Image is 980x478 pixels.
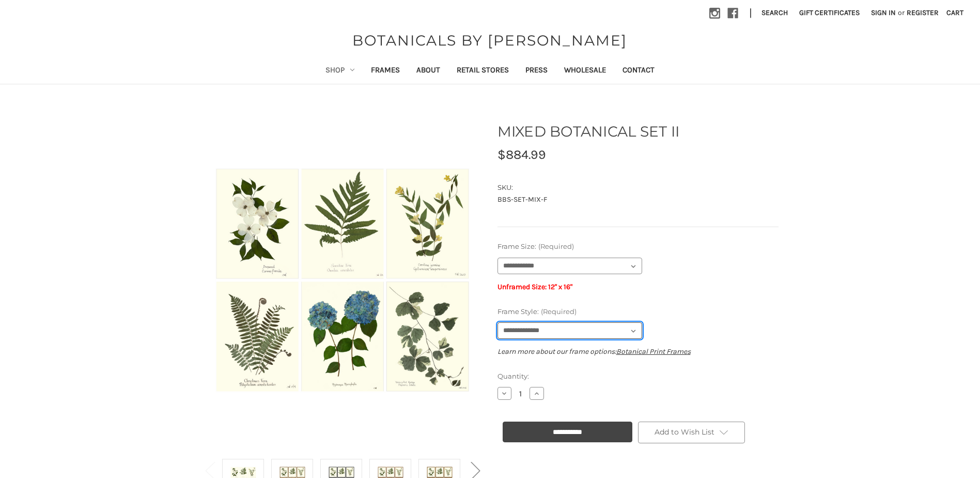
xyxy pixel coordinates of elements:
label: Frame Size: [497,242,779,252]
label: Frame Style: [497,307,779,317]
a: Frames [363,58,408,84]
small: (Required) [538,242,574,250]
a: Add to Wish List [638,422,745,443]
span: $884.99 [497,147,546,162]
p: Unframed Size: 12" x 16" [497,281,779,292]
a: Press [517,58,556,84]
dd: BBS-SET-MIX-F [497,194,779,205]
dt: SKU: [497,183,776,193]
p: Learn more about our frame options: [497,346,779,357]
img: Unframed [213,110,472,451]
a: Contact [614,58,663,84]
a: Botanical Print Frames [616,347,691,356]
a: About [408,58,448,84]
h1: MIXED BOTANICAL SET II [497,121,779,142]
span: Add to Wish List [655,427,714,437]
span: Cart [946,8,963,17]
small: (Required) [541,307,577,316]
span: or [897,7,906,18]
a: Retail Stores [448,58,517,84]
li: | [745,5,756,22]
label: Quantity: [497,371,779,382]
a: BOTANICALS BY [PERSON_NAME] [347,29,632,51]
a: Wholesale [556,58,614,84]
a: Shop [317,58,363,84]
